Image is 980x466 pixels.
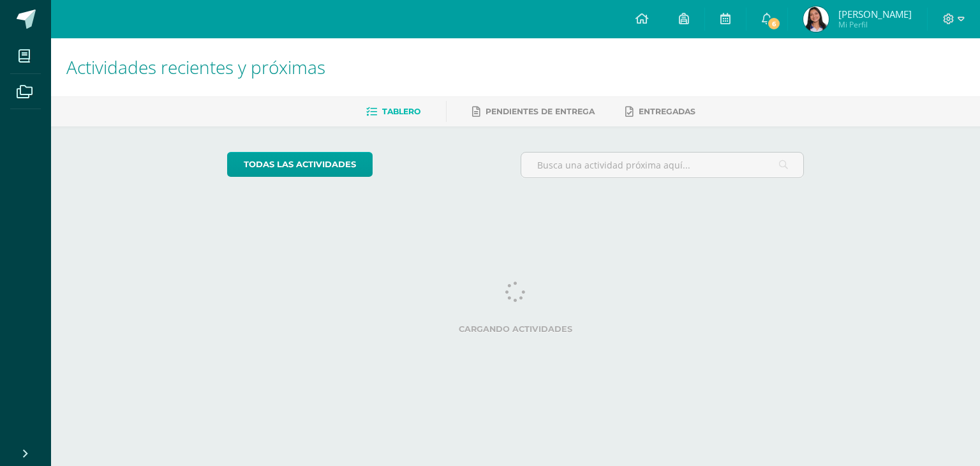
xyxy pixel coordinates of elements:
[382,107,420,116] span: Tablero
[227,152,373,177] a: todas las Actividades
[521,153,804,177] input: Busca una actividad próxima aquí...
[366,101,420,122] a: Tablero
[803,6,829,32] img: c16dbf47ee516988f918dfa8fa4cccac.png
[625,101,695,122] a: Entregadas
[767,17,781,31] span: 6
[639,107,695,116] span: Entregadas
[472,101,595,122] a: Pendientes de entrega
[838,8,912,20] span: [PERSON_NAME]
[66,55,325,79] span: Actividades recientes y próximas
[227,324,805,334] label: Cargando actividades
[486,107,595,116] span: Pendientes de entrega
[838,19,912,30] span: Mi Perfil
